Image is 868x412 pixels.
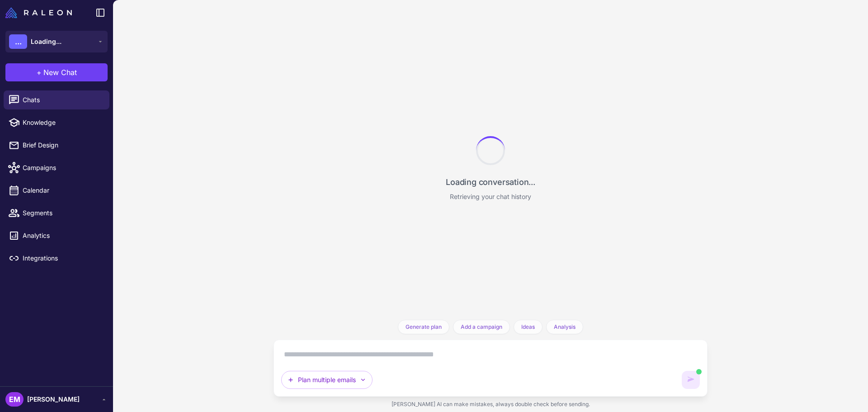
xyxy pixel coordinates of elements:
[450,192,531,202] p: Retrieving your chat history
[514,320,542,334] button: Ideas
[4,226,109,245] a: Analytics
[5,63,108,81] button: +New Chat
[23,163,102,173] span: Campaigns
[274,397,708,412] div: [PERSON_NAME] AI can make mistakes, always double check before sending.
[453,320,510,334] button: Add a campaign
[4,158,109,177] a: Campaigns
[23,231,102,241] span: Analytics
[23,95,102,105] span: Chats
[37,67,42,78] span: +
[23,185,102,195] span: Calendar
[4,136,109,155] a: Brief Design
[682,371,700,389] button: AI is generating content. You can keep typing but cannot send until it completes.
[4,249,109,268] a: Integrations
[5,392,24,407] div: EM
[398,320,449,334] button: Generate plan
[4,90,109,109] a: Chats
[23,208,102,218] span: Segments
[5,7,75,18] a: Raleon Logo
[281,371,373,389] button: Plan multiple emails
[521,323,535,331] span: Ideas
[696,369,702,374] span: AI is generating content. You can still type but cannot send yet.
[4,204,109,223] a: Segments
[23,118,102,128] span: Knowledge
[5,7,72,18] img: Raleon Logo
[9,34,27,49] div: ...
[546,320,583,334] button: Analysis
[43,67,77,78] span: New Chat
[554,323,576,331] span: Analysis
[406,323,442,331] span: Generate plan
[31,37,61,47] span: Loading...
[461,323,502,331] span: Add a campaign
[4,113,109,132] a: Knowledge
[27,394,80,404] span: [PERSON_NAME]
[5,31,108,52] button: ...Loading...
[446,176,535,188] p: Loading conversation...
[4,181,109,200] a: Calendar
[23,140,102,150] span: Brief Design
[23,253,102,263] span: Integrations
